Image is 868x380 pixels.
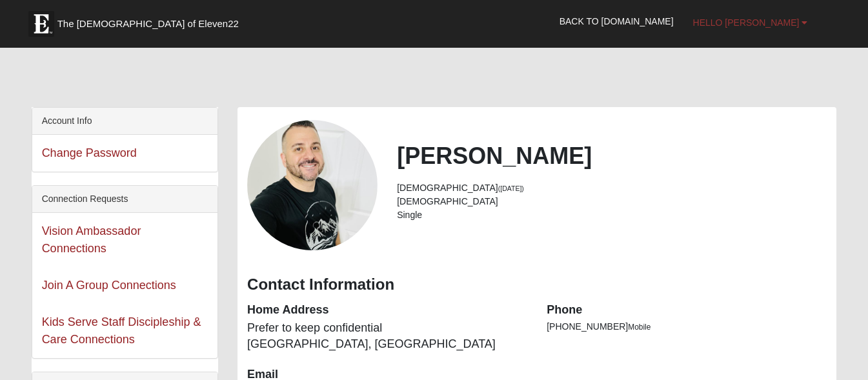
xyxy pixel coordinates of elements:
[683,6,818,39] a: Hello [PERSON_NAME]
[247,320,527,353] dd: Prefer to keep confidential [GEOGRAPHIC_DATA], [GEOGRAPHIC_DATA]
[247,275,827,294] h3: Contact Information
[547,320,827,334] li: [PHONE_NUMBER]
[42,225,141,255] a: Vision Ambassador Connections
[547,302,827,319] dt: Phone
[247,302,527,319] dt: Home Address
[628,323,651,332] span: Mobile
[397,208,827,222] li: Single
[397,181,827,195] li: [DEMOGRAPHIC_DATA]
[247,120,378,250] a: View Fullsize Photo
[498,185,524,192] small: ([DATE])
[397,142,827,170] h2: [PERSON_NAME]
[57,17,239,30] span: The [DEMOGRAPHIC_DATA] of Eleven22
[32,186,217,213] div: Connection Requests
[397,195,827,208] li: [DEMOGRAPHIC_DATA]
[693,17,800,28] span: Hello [PERSON_NAME]
[42,146,137,159] a: Change Password
[42,279,176,292] a: Join A Group Connections
[28,11,54,37] img: Eleven22 logo
[550,5,683,37] a: Back to [DOMAIN_NAME]
[42,315,201,346] a: Kids Serve Staff Discipleship & Care Connections
[22,5,280,37] a: The [DEMOGRAPHIC_DATA] of Eleven22
[32,108,217,135] div: Account Info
